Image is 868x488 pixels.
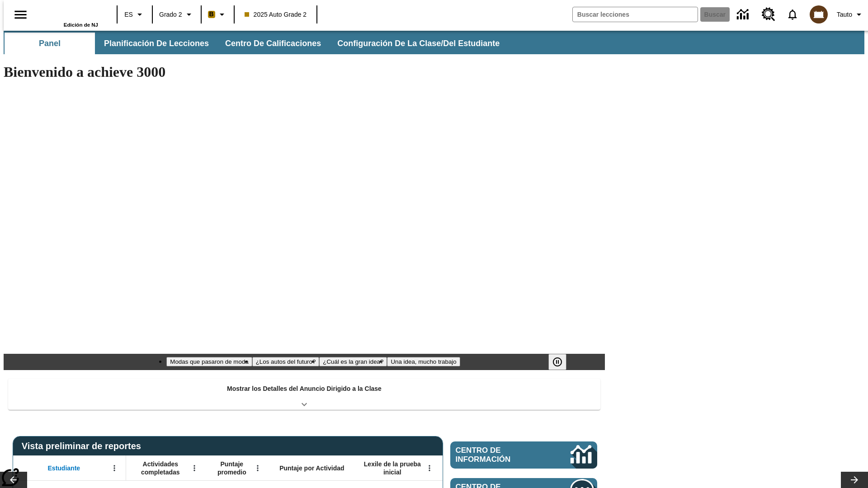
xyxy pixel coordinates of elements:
[97,33,216,54] button: Planificación de lecciones
[781,3,804,26] a: Notificaciones
[159,10,182,19] span: Grado 2
[210,460,254,476] span: Puntaje promedio
[731,2,756,27] a: Centro de información
[48,464,80,472] span: Estudiante
[804,3,833,26] button: Escoja un nuevo avatar
[156,6,198,23] button: Grado: Grado 2, Elige un grado
[319,357,387,366] button: Diapositiva 3 ¿Cuál es la gran idea?
[5,33,95,54] button: Panel
[166,357,252,366] button: Diapositiva 1 Modas que pasaron de moda
[330,33,507,54] button: Configuración de la clase/del estudiante
[39,3,98,28] div: Portada
[4,64,605,80] h1: Bienvenido a achieve 3000
[120,6,149,23] button: Lenguaje: ES, Selecciona un idioma
[39,38,61,49] span: Panel
[108,461,121,475] button: Abrir menú
[188,461,201,475] button: Abrir menú
[423,461,436,475] button: Abrir menú
[227,384,382,394] p: Mostrar los Detalles del Anuncio Dirigido a la Clase
[218,33,328,54] button: Centro de calificaciones
[387,357,460,366] button: Diapositiva 4 Una idea, mucho trabajo
[548,354,576,370] div: Pausar
[245,10,307,19] span: 2025 Auto Grade 2
[225,38,321,49] span: Centro de calificaciones
[756,2,781,27] a: Centro de recursos, Se abrirá en una pestaña nueva.
[104,38,209,49] span: Planificación de lecciones
[7,1,34,28] button: Abrir el menú lateral
[833,6,868,23] button: Perfil/Configuración
[39,4,98,22] a: Portada
[359,460,425,476] span: Lexile de la prueba inicial
[450,441,597,469] a: Centro de información
[456,446,540,464] span: Centro de información
[204,6,231,23] button: Boost El color de la clase es anaranjado claro. Cambiar el color de la clase.
[4,31,864,54] div: Subbarra de navegación
[251,461,264,475] button: Abrir menú
[337,38,500,49] span: Configuración de la clase/del estudiante
[837,10,852,19] span: Tauto
[64,22,98,28] span: Edición de NJ
[8,379,600,410] div: Mostrar los Detalles del Anuncio Dirigido a la Clase
[548,354,566,370] button: Pausar
[841,472,868,488] button: Carrusel de lecciones, seguir
[573,7,698,22] input: Buscar campo
[131,460,190,476] span: Actividades completadas
[124,10,133,19] span: ES
[4,33,508,54] div: Subbarra de navegación
[209,9,214,20] span: B
[252,357,320,366] button: Diapositiva 2 ¿Los autos del futuro?
[810,5,828,23] img: avatar image
[279,464,344,472] span: Puntaje por Actividad
[22,441,146,451] span: Vista preliminar de reportes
